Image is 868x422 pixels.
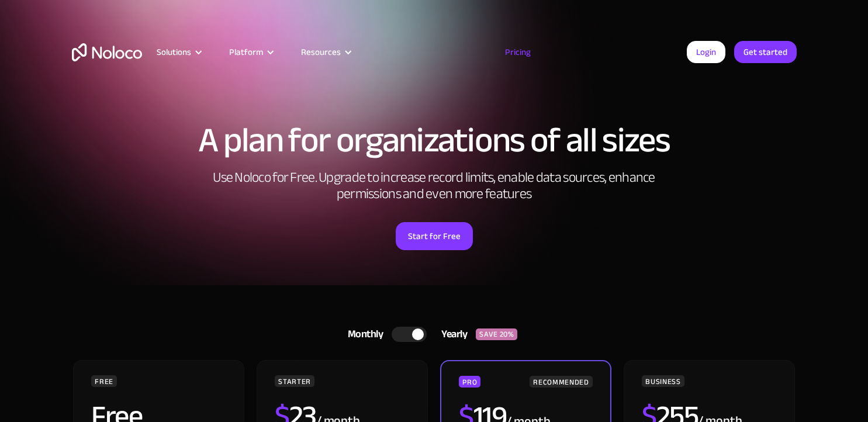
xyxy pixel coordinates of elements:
div: Resources [301,44,341,60]
div: STARTER [275,375,314,387]
div: Solutions [142,44,215,60]
div: SAVE 20% [476,328,517,340]
div: Yearly [427,326,476,343]
a: Get started [734,41,797,63]
div: Resources [286,44,364,60]
div: RECOMMENDED [530,376,592,388]
div: Monthly [333,326,392,343]
div: PRO [459,376,480,388]
a: Pricing [490,44,545,60]
a: home [72,43,142,61]
div: Platform [229,44,263,60]
div: Solutions [157,44,191,60]
a: Login [687,41,725,63]
h1: A plan for organizations of all sizes [72,123,797,158]
div: Platform [215,44,286,60]
h2: Use Noloco for Free. Upgrade to increase record limits, enable data sources, enhance permissions ... [200,170,668,202]
a: Start for Free [396,222,473,250]
div: FREE [91,375,117,387]
div: BUSINESS [642,375,684,387]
